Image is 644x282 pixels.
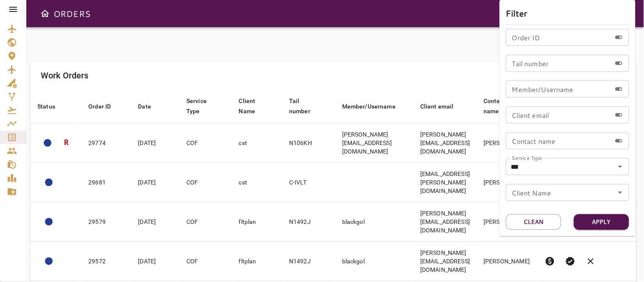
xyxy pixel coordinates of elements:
label: Service Type [512,154,543,162]
button: Clean [506,214,561,230]
h6: Filter [506,6,629,20]
button: Open [614,161,626,173]
button: Apply [574,214,629,230]
button: Open [614,187,626,198]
